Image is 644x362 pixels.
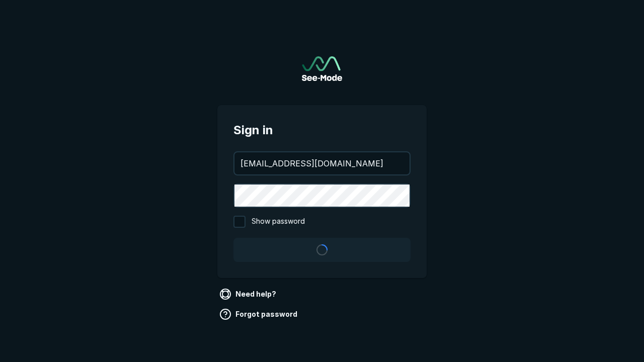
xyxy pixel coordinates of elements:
a: Forgot password [217,306,301,322]
span: Sign in [233,121,411,139]
span: Show password [252,216,305,228]
input: your@email.com [234,152,410,174]
a: Go to sign in [302,56,342,81]
img: See-Mode Logo [302,56,342,81]
a: Need help? [217,286,280,302]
